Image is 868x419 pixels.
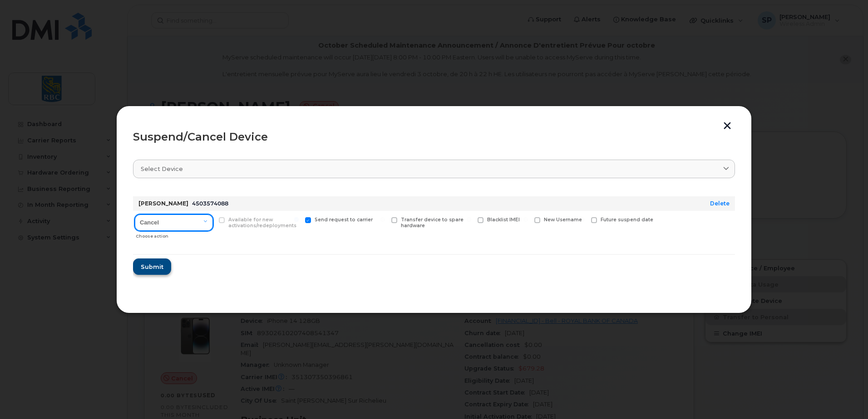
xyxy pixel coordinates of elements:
[523,217,528,222] input: New Username
[133,160,735,178] a: Select device
[133,258,171,275] button: Submit
[294,217,299,222] input: Send request to carrier
[315,217,373,223] span: Send request to carrier
[141,263,163,271] span: Submit
[136,229,213,240] div: Choose action
[138,200,188,207] strong: [PERSON_NAME]
[380,217,385,222] input: Transfer device to spare hardware
[544,217,582,223] span: New Username
[580,217,585,222] input: Future suspend date
[208,217,212,222] input: Available for new activations/redeployments
[133,132,735,142] div: Suspend/Cancel Device
[487,217,520,223] span: Blacklist IMEI
[192,200,228,207] span: 4503574088
[467,217,471,222] input: Blacklist IMEI
[401,217,464,229] span: Transfer device to spare hardware
[601,217,653,223] span: Future suspend date
[141,165,183,173] span: Select device
[710,200,730,207] a: Delete
[228,217,296,229] span: Available for new activations/redeployments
